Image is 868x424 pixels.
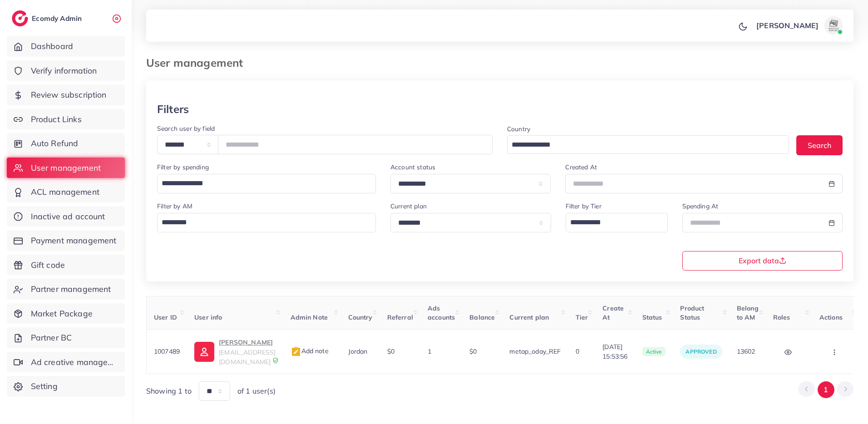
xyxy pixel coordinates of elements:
span: Ad creative management [31,356,118,368]
a: User management [7,158,125,178]
h3: Filters [157,103,189,116]
a: Review subscription [7,84,125,105]
label: Current plan [390,202,427,211]
img: avatar [824,16,843,35]
span: Review subscription [31,89,107,101]
img: admin_note.cdd0b510.svg [291,346,301,357]
label: Filter by Tier [566,202,602,211]
h2: Ecomdy Admin [32,14,84,23]
span: Admin Note [291,313,328,321]
span: Dashboard [31,40,73,52]
span: active [642,347,666,357]
input: Search for option [508,138,777,152]
span: Balance [469,313,495,321]
input: Search for option [158,215,364,230]
span: Referral [387,313,413,321]
input: Search for option [158,176,364,191]
span: of 1 user(s) [237,386,276,396]
span: Actions [819,313,843,321]
span: $0 [469,347,477,355]
label: Search user by field [157,124,215,133]
span: Product Status [680,304,704,321]
span: Partner management [31,283,111,295]
label: Created At [565,163,597,172]
p: [PERSON_NAME] [756,20,819,31]
span: approved [686,348,716,355]
a: Partner management [7,279,125,300]
a: [PERSON_NAME]avatar [751,16,846,35]
a: Gift code [7,255,125,276]
img: logo [12,10,28,26]
span: Market Package [31,308,93,320]
a: Inactive ad account [7,206,125,227]
span: 1007489 [154,347,180,355]
div: Search for option [157,174,376,193]
span: Add note [291,347,329,355]
button: Go to page 1 [818,381,834,398]
span: Export data [739,257,786,264]
span: 13602 [737,347,755,355]
ul: Pagination [798,381,853,398]
label: Filter by spending [157,163,209,172]
span: ACL management [31,186,99,198]
span: Verify information [31,65,97,77]
a: Payment management [7,230,125,251]
span: Tier [576,313,588,321]
span: User info [194,313,222,321]
button: Export data [682,251,843,271]
a: [PERSON_NAME][EMAIL_ADDRESS][DOMAIN_NAME] [194,337,276,366]
span: Belong to AM [737,304,759,321]
a: Product Links [7,109,125,130]
a: Setting [7,376,125,397]
span: Current plan [509,313,549,321]
span: [DATE] 15:53:56 [602,342,627,361]
h3: User management [146,56,250,69]
input: Search for option [567,215,656,230]
span: Setting [31,380,58,392]
span: Product Links [31,113,82,125]
label: Account status [390,163,435,172]
span: 0 [576,347,579,355]
a: Partner BC [7,327,125,348]
span: Ads accounts [428,304,455,321]
span: User ID [154,313,177,321]
span: Create At [602,304,624,321]
a: Ad creative management [7,352,125,373]
span: Payment management [31,235,117,247]
span: Roles [773,313,790,321]
span: Auto Refund [31,138,79,149]
div: Search for option [566,213,668,232]
span: [EMAIL_ADDRESS][DOMAIN_NAME] [219,348,276,365]
span: metap_oday_REF [509,347,561,355]
span: $0 [387,347,395,355]
span: Partner BC [31,332,72,344]
a: Verify information [7,60,125,81]
img: 9CAL8B2pu8EFxCJHYAAAAldEVYdGRhdGU6Y3JlYXRlADIwMjItMTItMDlUMDQ6NTg6MzkrMDA6MDBXSlgLAAAAJXRFWHRkYXR... [272,357,279,364]
a: Market Package [7,303,125,324]
p: [PERSON_NAME] [219,337,276,348]
img: ic-user-info.36bf1079.svg [194,342,214,362]
label: Country [507,124,530,133]
a: Auto Refund [7,133,125,154]
span: User management [31,162,101,174]
div: Search for option [507,135,789,154]
div: Search for option [157,213,376,232]
span: Inactive ad account [31,211,105,222]
span: Status [642,313,662,321]
label: Filter by AM [157,202,192,211]
a: ACL management [7,182,125,202]
button: Search [796,135,843,155]
a: logoEcomdy Admin [12,10,84,26]
label: Spending At [682,202,719,211]
span: Jordan [348,347,368,355]
span: Country [348,313,373,321]
span: Gift code [31,259,65,271]
a: Dashboard [7,36,125,57]
span: 1 [428,347,431,355]
span: Showing 1 to [146,386,192,396]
